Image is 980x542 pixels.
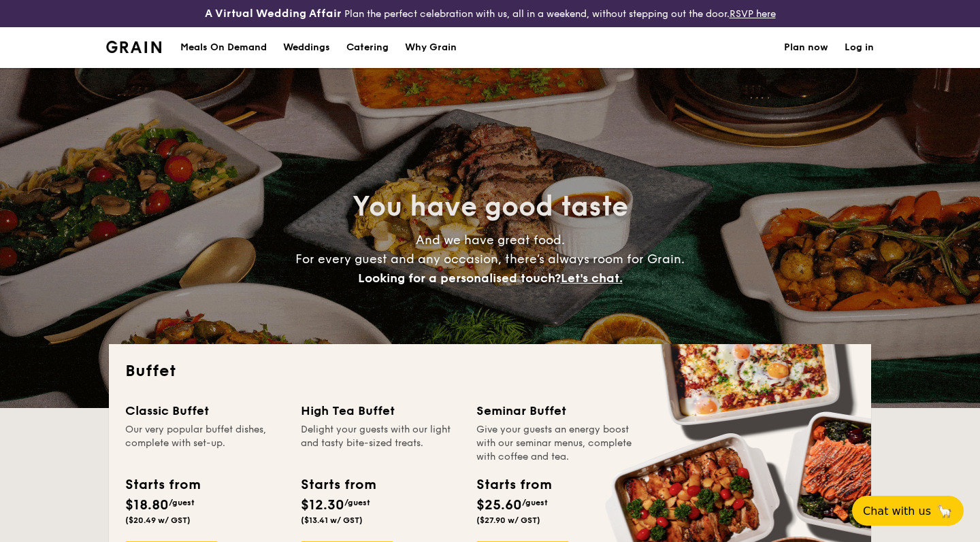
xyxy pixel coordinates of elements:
[301,497,344,513] span: $12.30
[283,27,330,68] div: Weddings
[295,233,685,286] span: And we have great food. For every guest and any occasion, there’s always room for Grain.
[169,498,195,507] span: /guest
[125,497,169,513] span: $18.80
[845,27,874,68] a: Log in
[205,5,342,22] h4: A Virtual Wedding Affair
[405,27,457,68] div: Why Grain
[180,27,267,68] div: Meals On Demand
[397,27,465,68] a: Why Grain
[936,503,953,519] span: 🦙
[301,515,363,525] span: ($13.41 w/ GST)
[106,41,161,53] a: Logotype
[125,475,199,495] div: Starts from
[338,27,397,68] a: Catering
[301,475,375,495] div: Starts from
[476,401,636,420] div: Seminar Buffet
[522,498,548,507] span: /guest
[852,496,964,526] button: Chat with us🦙
[301,423,460,464] div: Delight your guests with our light and tasty bite-sized treats.
[346,27,389,68] h1: Catering
[863,505,931,518] span: Chat with us
[476,423,636,464] div: Give your guests an energy boost with our seminar menus, complete with coffee and tea.
[344,498,370,507] span: /guest
[476,515,540,525] span: ($27.90 w/ GST)
[163,5,817,22] div: Plan the perfect celebration with us, all in a weekend, without stepping out the door.
[476,475,551,495] div: Starts from
[106,41,161,53] img: Grain
[275,27,338,68] a: Weddings
[784,27,828,68] a: Plan now
[353,190,628,223] span: You have good taste
[125,401,284,420] div: Classic Buffet
[730,8,776,20] a: RSVP here
[172,27,275,68] a: Meals On Demand
[125,515,191,525] span: ($20.49 w/ GST)
[561,271,623,286] span: Let's chat.
[476,497,522,513] span: $25.60
[358,271,561,286] span: Looking for a personalised touch?
[125,360,855,382] h2: Buffet
[301,401,460,420] div: High Tea Buffet
[125,423,284,464] div: Our very popular buffet dishes, complete with set-up.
